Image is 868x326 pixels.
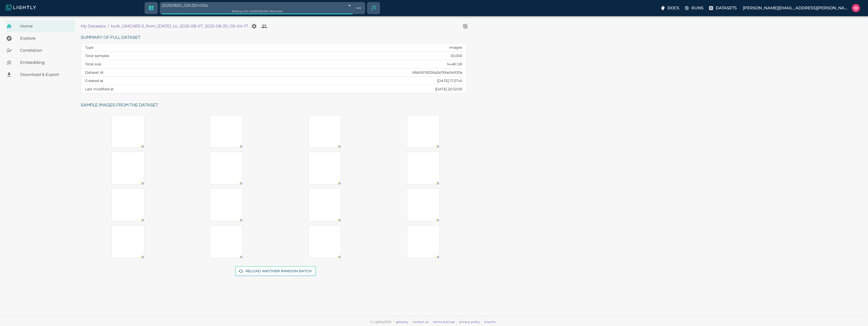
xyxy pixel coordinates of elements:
a: terms and use [433,320,455,324]
a: contact us [413,320,429,324]
label: Runs [683,4,706,13]
a: Correlation [6,44,75,57]
img: William Maio [852,4,860,12]
a: imprint [484,320,496,324]
p: Docs [667,5,679,11]
nav: breadcrumb [81,21,460,31]
a: My Datasets [81,23,106,29]
label: Docs [659,4,681,13]
button: Collaborate on your dataset [259,21,269,31]
p: Runs [691,5,703,11]
button: View worker run detail [459,20,471,32]
a: Embedding [6,57,75,69]
li: / [108,23,109,29]
div: 20250820_03h32m00s [162,2,352,9]
a: privacy policy [459,320,480,324]
td: Images [231,43,466,52]
label: [PERSON_NAME][EMAIL_ADDRESS][PERSON_NAME]William Maio [741,3,862,14]
a: bulk_OMCAR5-5_from_[DATE]_to_2025-08-07_2025-08-20_00-04-17 [111,23,248,29]
h6: Summary of full dataset [81,34,467,42]
span: Explore [20,35,71,41]
a: Home [6,20,75,32]
td: [DATE] 20:32:00 [231,85,466,93]
th: Last modified at [81,85,231,93]
a: Switch to crop dataset [145,2,157,14]
button: Show tag tree [355,4,363,12]
th: Dataset Id [81,68,231,77]
p: Datasets [716,5,737,11]
button: Manage your dataset [249,21,259,31]
span: © Lightly 2025 [370,320,391,324]
label: Datasets [708,4,739,13]
p: bulk_OMCAR5-5_from_2025-08-07_to_2025-08-07_2025-08-20_00-04-17 [111,23,248,29]
a: Download & Export [6,69,75,81]
p: [PERSON_NAME][EMAIL_ADDRESS][PERSON_NAME] [743,5,850,11]
span: Working with 30,000 / 30,000 of samples [232,10,283,13]
th: Total size [81,60,231,68]
th: Total samples [81,52,231,60]
th: Created at [81,77,231,85]
button: Reload another random batch [235,266,316,276]
span: Correlation [20,47,71,53]
a: glossary [396,320,408,324]
td: 30,000 [231,52,466,60]
nav: explore, analyze, sample, metadata, embedding, correlations label, download your dataset [6,20,75,81]
div: Create selection [367,2,379,14]
td: 14.48 GB [231,60,466,68]
td: 68a5167d336a2e76be34930a [231,68,466,77]
span: Embedding [20,60,71,66]
h6: Sample images from the dataset [81,101,470,109]
th: Type [81,43,231,52]
span: Home [20,23,71,29]
a: Explore [6,32,75,44]
img: Lightly [6,4,36,10]
span: Download & Export [20,72,71,78]
table: dataset summary [81,43,466,93]
td: [DATE] 17:27:41 [231,77,466,85]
